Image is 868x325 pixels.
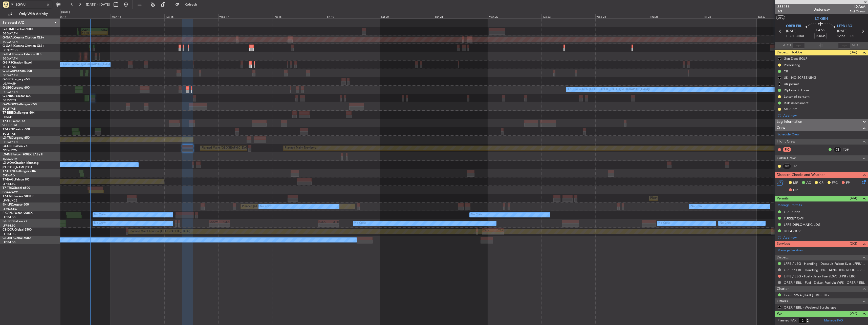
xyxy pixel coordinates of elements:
a: EGGW/LTN [3,73,18,77]
span: F-GPNJ [3,212,13,215]
a: EGGW/LTN [3,32,18,35]
div: No Crew [94,211,106,219]
div: KSEA [319,220,329,223]
span: CR [819,180,823,186]
div: - - [792,147,804,152]
span: FP [846,180,850,186]
span: LX-GBH [3,145,14,148]
div: Planned Maint London ([GEOGRAPHIC_DATA]) [130,228,190,235]
a: LFPB / LBG - Handling - Dassault Falcon Svcs LFPB/LBG [784,261,865,266]
input: Airport [15,1,45,8]
div: TURKEY OVF [784,216,804,220]
div: Fri 26 [703,14,757,18]
div: - [493,232,503,235]
span: LFPB LBG [837,24,852,29]
div: No Crew [471,211,483,219]
a: LX-AOACitation Mustang [3,161,39,165]
span: T7-BRE [3,111,13,114]
div: Planned Maint Nurnberg [285,144,316,152]
div: Wed 24 [595,14,649,18]
div: HTZA [493,229,503,232]
a: G-SIRSCitation Excel [3,61,32,64]
span: Flight Crew [777,139,795,145]
a: LFPB / LBG - Fuel - Jetex Fuel (LXA) LFPB / LBG [784,274,856,278]
div: - [772,232,782,235]
div: Wed 17 [218,14,272,18]
span: CS-JHH [3,237,13,240]
a: EGLF/FAB [3,65,16,69]
a: LFPB/LBG [3,224,16,228]
a: T7-EMIHawker 900XP [3,195,33,198]
a: T7-LZZIPraetor 600 [3,128,30,131]
a: ORER / EBL - Fuel - DeLux Fuel via WFS - ORER / EBL [784,280,865,285]
div: EGGW [210,220,220,223]
a: LIV [792,164,804,169]
span: Dispatch Checks and Weather [777,172,825,178]
span: LXA6A [850,4,865,9]
span: F-HECD [3,220,14,223]
div: Mon 22 [488,14,541,18]
a: EGGW/LTN [3,40,18,44]
div: UK permit [784,82,799,86]
div: Diplomatic Form [784,88,809,92]
div: - [210,224,220,227]
a: T7-FFIFalcon 7X [3,120,25,123]
a: Schedule Crew [777,132,799,137]
span: Dispatch To-Dos [777,50,802,55]
span: G-LEGC [3,86,13,89]
div: No Crew London ([GEOGRAPHIC_DATA]) [58,61,112,68]
a: EGLF/FAB [3,132,16,136]
div: MFR PIC [784,107,797,111]
div: CB [784,69,788,73]
div: - [220,224,229,227]
a: G-LEAXCessna Citation XLS [3,53,41,56]
span: MF [793,180,798,186]
a: EGGW/LTN [3,140,18,144]
div: Add new [783,113,865,118]
span: (4/4) [850,195,857,201]
span: AC [806,180,811,186]
div: EGKK [482,229,493,232]
a: EGGW/LTN [3,57,18,60]
span: ATOT [783,43,791,48]
span: FFC [832,180,838,186]
a: LX-INBFalcon 900EX EASy II [3,153,42,156]
a: Ticket NWA [DATE] TRD-CDG [784,293,829,297]
a: EDLW/DTM [3,149,17,152]
span: Dispatch [777,255,791,260]
a: G-GAALCessna Citation XLS+ [3,36,44,39]
span: CS-DOU [3,228,14,231]
div: - [319,224,329,227]
a: LFPB/LBG [3,215,16,219]
button: UTC [776,15,785,20]
a: CS-DOUGlobal 6500 [3,228,32,231]
span: [DATE] [837,29,848,34]
div: 11:03 Z [82,31,95,34]
a: T7-EAGLFalcon 8X [3,178,29,181]
a: EGGW/LTN [3,90,18,94]
a: G-ENRGPraetor 600 [3,95,31,98]
div: Underway [813,7,830,12]
span: Pax [777,311,782,317]
div: - [329,224,339,227]
a: [PERSON_NAME]/QSA [3,165,32,169]
a: F-HECDFalcon 7X [3,220,28,223]
a: EGSS/STN [3,98,16,102]
span: ALDT [852,43,860,48]
span: (2/2) [850,311,857,316]
div: No Crew [691,203,702,210]
a: T7-BREChallenger 604 [3,111,35,114]
span: [DATE] - [DATE] [86,2,110,7]
span: G-ENRG [3,95,14,98]
a: EGNR/CEG [3,48,18,52]
div: No Crew [720,219,731,227]
span: G-GAAL [3,36,14,39]
div: - [95,31,107,34]
a: LFPB/LBG [3,182,16,186]
div: KTEB [95,28,107,31]
span: Others [777,298,788,304]
span: G-VNOR [3,103,15,106]
div: Planned Maint [GEOGRAPHIC_DATA] ([GEOGRAPHIC_DATA]) [202,144,281,152]
span: G-FOMO [3,28,15,31]
span: Cabin Crew [777,155,796,161]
